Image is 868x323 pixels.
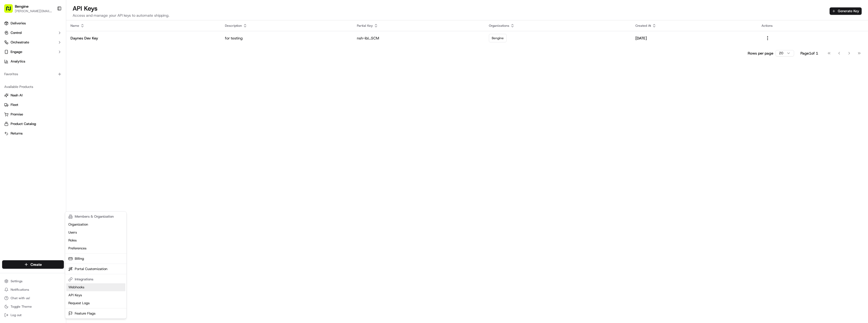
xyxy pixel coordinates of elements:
a: Users [66,228,125,236]
a: Preferences [66,244,125,252]
a: Billing [66,255,125,263]
button: Start new chat [90,52,96,59]
div: 💻 [45,77,49,82]
a: Webhooks [66,283,125,291]
span: API Documentation [50,77,85,82]
span: Knowledge Base [11,77,41,82]
img: Nash [5,5,16,16]
img: 1736555255976-a54dd68f-1ca7-489b-9aae-adbdc363a1c4 [5,51,15,60]
div: Integrations [66,275,125,283]
a: Request Logs [66,299,125,307]
p: Welcome 👋 [5,21,96,30]
div: Members & Organization [66,213,125,221]
a: 📗Knowledge Base [3,75,43,84]
a: Feature Flags [66,309,125,317]
a: Organization [66,221,125,228]
span: Pylon [53,90,64,94]
a: API Keys [66,291,125,299]
div: 📗 [5,77,10,82]
div: We're available if you need us! [18,56,67,60]
div: Start new chat [18,51,87,56]
a: Roles [66,236,125,244]
a: 💻API Documentation [43,75,87,84]
a: Powered byPylon [37,89,64,94]
a: Portal Customization [66,265,125,273]
input: Got a question? Start typing here... [14,34,95,40]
